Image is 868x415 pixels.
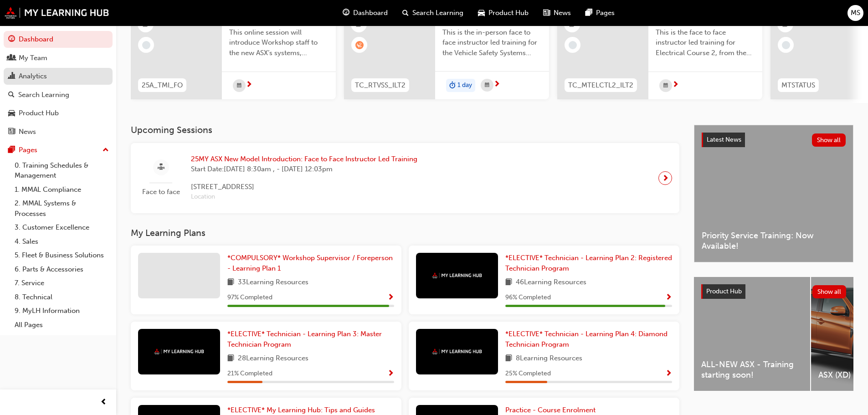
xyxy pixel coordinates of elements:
[387,292,394,303] button: Show Progress
[702,231,846,251] span: Priority Service Training: Now Available!
[19,53,47,63] div: My Team
[536,4,578,22] a: news-iconNews
[19,71,47,82] div: Analytics
[505,369,551,379] span: 25 % Completed
[505,292,551,303] span: 96 % Completed
[665,370,672,378] span: Show Progress
[701,359,803,380] span: ALL-NEW ASX - Training starting soon!
[505,329,672,349] a: *ELECTIVE* Technician - Learning Plan 4: Diamond Technician Program
[11,248,113,262] a: 5. Fleet & Business Solutions
[103,144,109,156] span: up-icon
[343,7,349,19] span: guage-icon
[488,8,529,18] span: Product Hub
[8,36,15,44] span: guage-icon
[505,277,512,288] span: book-icon
[432,272,482,278] img: mmal
[191,164,417,174] span: Start Date: [DATE] 8:30am , - [DATE] 12:03pm
[353,8,388,18] span: Dashboard
[238,353,308,364] span: 28 Learning Resources
[238,277,308,288] span: 33 Learning Resources
[505,253,672,273] a: *ELECTIVE* Technician - Learning Plan 2: Registered Technician Program
[568,80,633,91] span: TC_MTELCTL2_ILT2
[227,277,234,288] span: book-icon
[402,7,409,19] span: search-icon
[227,329,394,349] a: *ELECTIVE* Technician - Learning Plan 3: Master Technician Program
[478,7,485,19] span: car-icon
[8,146,15,154] span: pages-icon
[138,187,184,197] span: Face to face
[672,81,679,89] span: next-icon
[11,318,113,332] a: All Pages
[851,8,860,18] span: MS
[663,80,668,92] span: calendar-icon
[449,80,456,92] span: duration-icon
[4,68,113,85] a: Analytics
[8,128,15,136] span: news-icon
[442,27,542,58] span: This is the in-person face to face instructor led training for the Vehicle Safety Systems Course,...
[8,91,15,99] span: search-icon
[11,183,113,197] a: 1. MMAL Compliance
[485,80,489,91] span: calendar-icon
[191,182,417,192] span: [STREET_ADDRESS]
[847,5,863,21] button: MS
[227,292,272,303] span: 97 % Completed
[355,80,406,91] span: TC_RTVSS_ILT2
[812,133,846,147] button: Show all
[4,123,113,140] a: News
[154,348,204,354] img: mmal
[578,4,622,22] a: pages-iconPages
[554,8,571,18] span: News
[4,29,113,142] button: DashboardMy TeamAnalyticsSearch LearningProduct HubNews
[19,108,59,118] div: Product Hub
[131,125,679,135] h3: Upcoming Sessions
[4,142,113,159] button: Pages
[8,54,15,62] span: people-icon
[8,109,15,118] span: car-icon
[8,72,15,81] span: chart-icon
[158,162,164,173] span: sessionType_FACE_TO_FACE-icon
[229,27,329,58] span: This online session will introduce Workshop staff to the new ASX’s systems, software, servicing p...
[227,253,394,273] a: *COMPULSORY* Workshop Supervisor / Foreperson - Learning Plan 1
[335,4,395,22] a: guage-iconDashboard
[543,7,550,19] span: news-icon
[516,277,586,288] span: 46 Learning Resources
[665,292,672,303] button: Show Progress
[4,50,113,67] a: My Team
[656,27,755,58] span: This is the face to face instructor led training for Electrical Course 2, from the Master Technic...
[191,192,417,202] span: Location
[516,353,582,364] span: 8 Learning Resources
[665,294,672,302] span: Show Progress
[131,228,679,238] h3: My Learning Plans
[505,254,672,272] span: *ELECTIVE* Technician - Learning Plan 2: Registered Technician Program
[19,127,36,137] div: News
[505,353,512,364] span: book-icon
[812,285,847,298] button: Show all
[191,154,417,164] span: 25MY ASX New Model Introduction: Face to Face Instructor Led Training
[11,235,113,249] a: 4. Sales
[5,7,109,19] img: mmal
[227,369,272,379] span: 21 % Completed
[11,262,113,277] a: 6. Parts & Accessories
[707,136,741,143] span: Latest News
[11,196,113,220] a: 2. MMAL Systems & Processes
[701,284,846,299] a: Product HubShow all
[142,41,150,49] span: learningRecordVerb_NONE-icon
[138,150,672,206] a: Face to face25MY ASX New Model Introduction: Face to Face Instructor Led TrainingStart Date:[DATE...
[586,7,592,19] span: pages-icon
[4,105,113,122] a: Product Hub
[387,294,394,302] span: Show Progress
[18,90,69,100] div: Search Learning
[227,330,382,348] span: *ELECTIVE* Technician - Learning Plan 3: Master Technician Program
[782,41,790,49] span: learningRecordVerb_NONE-icon
[142,80,183,91] span: 25A_TMI_FO
[387,370,394,378] span: Show Progress
[11,276,113,290] a: 7. Service
[702,133,846,147] a: Latest NewsShow all
[246,81,252,89] span: next-icon
[227,254,393,272] span: *COMPULSORY* Workshop Supervisor / Foreperson - Learning Plan 1
[387,368,394,379] button: Show Progress
[505,406,596,414] span: Practice - Course Enrolment
[11,304,113,318] a: 9. MyLH Information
